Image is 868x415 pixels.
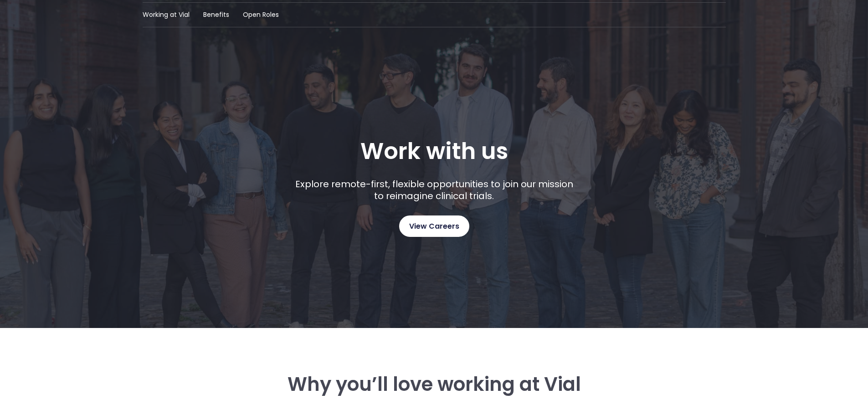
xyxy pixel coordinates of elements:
a: Benefits [203,10,229,20]
a: Working at Vial [143,10,190,20]
span: View Careers [409,220,459,232]
p: Explore remote-first, flexible opportunities to join our mission to reimagine clinical trials. [292,178,576,202]
h1: Work with us [360,138,508,164]
h3: Why you’ll love working at Vial [192,374,676,395]
a: View Careers [399,215,469,237]
a: Open Roles [243,10,279,20]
